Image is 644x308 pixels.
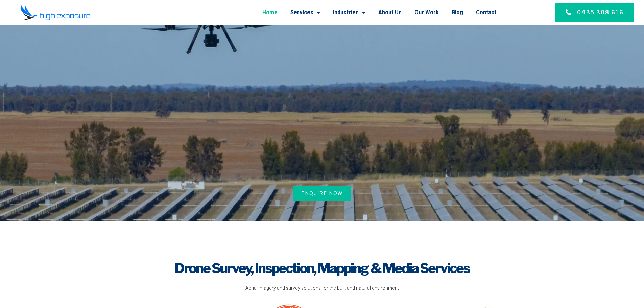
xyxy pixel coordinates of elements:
[120,259,524,278] h1: Drone Survey, Inspection, Mapping & Media Services
[293,186,351,201] a: Enquire Now
[555,3,634,22] a: 0435 308 616
[20,5,91,20] img: Final-Logo copy
[378,4,402,21] a: About Us
[414,4,439,21] a: Our Work
[452,4,463,21] a: Blog
[290,4,320,21] a: Services
[333,4,365,21] a: Industries
[301,190,343,197] span: Enquire Now
[476,4,496,21] a: Contact
[577,8,624,17] span: 0435 308 616
[110,4,496,21] nav: Menu
[262,4,278,21] a: Home
[120,285,524,292] p: Aerial imagery and survey solutions for the built and natural environment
